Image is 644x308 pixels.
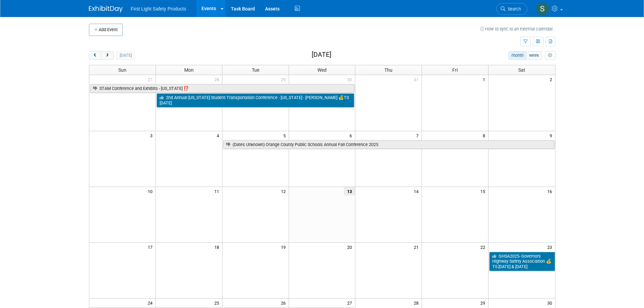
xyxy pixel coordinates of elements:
[280,299,289,307] span: 26
[147,299,156,307] span: 24
[549,75,555,84] span: 2
[157,93,355,107] a: 2nd Annual [US_STATE] Student Transportation Conference - [US_STATE] - [PERSON_NAME] 💰TS [DATE]
[90,84,355,93] a: STAM Conference and Exhibits - [US_STATE] ⁉️
[547,299,555,307] span: 30
[147,187,156,195] span: 10
[280,187,289,195] span: 12
[413,187,422,195] span: 14
[545,51,555,60] button: myCustomButton
[147,75,156,84] span: 27
[214,243,222,251] span: 18
[347,75,355,84] span: 30
[223,140,554,149] a: (Dates Unknown) Orange County Public Schools Annual Fall Conference 2025
[547,187,555,195] span: 16
[347,243,355,251] span: 20
[280,243,289,251] span: 19
[505,6,521,11] span: Search
[131,6,186,11] span: First Light Safety Products
[280,75,289,84] span: 29
[117,51,135,60] button: [DATE]
[89,24,123,36] button: Add Event
[252,67,259,73] span: Tue
[508,51,526,60] button: month
[482,131,488,140] span: 8
[216,131,222,140] span: 4
[548,53,552,58] i: Personalize Calendar
[184,67,194,73] span: Mon
[349,131,355,140] span: 6
[413,243,422,251] span: 21
[415,131,422,140] span: 7
[384,67,392,73] span: Thu
[147,243,156,251] span: 17
[526,51,542,60] button: week
[489,252,555,271] a: GHSA2025- Governors Highway Safety Association 💰TS [DATE] & [DATE]
[549,131,555,140] span: 9
[496,3,527,15] a: Search
[480,299,488,307] span: 29
[413,299,422,307] span: 28
[452,67,458,73] span: Fri
[214,187,222,195] span: 11
[317,67,327,73] span: Wed
[283,131,289,140] span: 5
[480,26,555,31] a: How to sync to an external calendar...
[118,67,126,73] span: Sun
[89,51,101,60] button: prev
[482,75,488,84] span: 1
[536,2,549,15] img: Steph Willemsen
[101,51,114,60] button: next
[214,75,222,84] span: 28
[312,51,331,58] h2: [DATE]
[214,299,222,307] span: 25
[480,243,488,251] span: 22
[518,67,525,73] span: Sat
[89,6,123,13] img: ExhibitDay
[149,131,156,140] span: 3
[480,187,488,195] span: 15
[547,243,555,251] span: 23
[413,75,422,84] span: 31
[347,299,355,307] span: 27
[344,187,355,195] span: 13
